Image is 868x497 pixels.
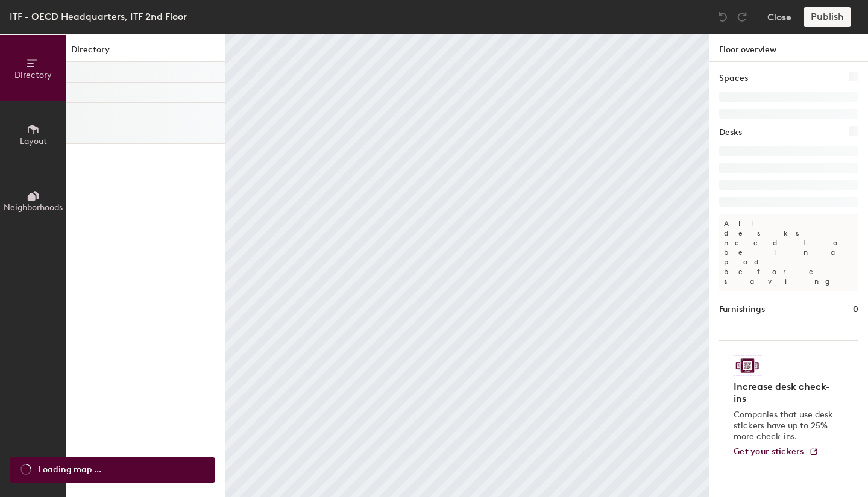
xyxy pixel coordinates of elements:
canvas: Map [225,34,709,497]
h1: Directory [66,43,225,62]
span: Get your stickers [734,446,804,457]
button: Close [767,7,791,27]
p: All desks need to be in a pod before saving [719,214,858,291]
span: Layout [20,136,47,146]
div: ITF - OECD Headquarters, ITF 2nd Floor [10,9,187,24]
h4: Increase desk check-ins [734,381,837,405]
h1: Furnishings [719,303,765,316]
h1: Spaces [719,72,748,85]
h1: 0 [853,303,858,316]
h1: Desks [719,126,742,139]
a: Get your stickers [734,447,819,457]
img: Undo [717,11,729,23]
p: Companies that use desk stickers have up to 25% more check-ins. [734,410,837,442]
img: Redo [736,11,748,23]
span: Directory [14,70,52,80]
span: Neighborhoods [4,202,63,213]
h1: Floor overview [709,34,868,62]
span: Loading map ... [39,463,101,477]
img: Sticker logo [734,355,761,376]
